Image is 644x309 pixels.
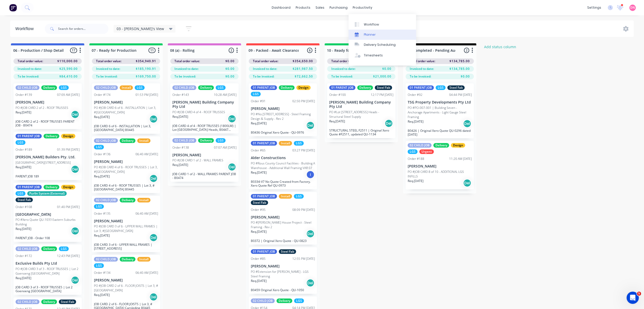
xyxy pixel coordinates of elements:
a: Workflow [349,19,416,29]
div: 02 CHILD JOBDeliveryInstallLGSOrder #13606:40 AM [DATE][PERSON_NAME]PO #JOB CARD 4 of 6 - ROOF TR... [92,136,160,193]
div: LGS [294,141,304,146]
div: Order #108 [16,205,32,209]
a: Delivery Scheduling [349,40,416,50]
p: [PERSON_NAME] [16,100,80,105]
p: Req. [DATE] [251,229,267,234]
p: Exclusive Builds Pty Ltd [16,261,80,266]
span: Invoiced to date: [18,67,42,71]
span: To be invoiced: [18,74,39,79]
p: Req. [DATE] [329,119,345,124]
p: Req. [DATE] [94,115,110,119]
p: JOB CARD 1 of 2 - WALL FRAMES PARENT JOB - B0474 [172,172,237,180]
p: PO #[PERSON_NAME] House Project - Steel Framing - Rev 2 [251,220,315,229]
div: Design [61,134,75,138]
div: 01:53 PM [DATE] [135,93,158,97]
div: purchasing [327,4,350,11]
p: PO #Lot [STREET_ADDRESS] Heads - Structural Steel Supply [329,110,393,119]
div: 07:09 AM [DATE] [57,93,80,97]
div: Order #134 [94,271,111,275]
p: Req. [DATE] [94,174,110,179]
p: Req. [DATE] [408,119,423,124]
span: $110,000.00 [57,59,78,63]
div: Design [296,85,311,90]
div: 02 CHILD JOBDeliveryLGSOrder #17212:43 PM [DATE]Exclusive Builds Pty LtdPO #JOB CARD 3 of 3 - ROO... [13,244,82,295]
div: LGS [59,85,69,90]
div: Delivery Scheduling [364,43,396,47]
div: Del [228,115,236,123]
div: 02 CHILD JOB [172,138,196,143]
div: 01:40 PM [DATE] [57,205,80,209]
div: Order #91 [251,99,266,104]
div: 01 PARENT JOBInstallLGSOrder #6503:27 PM [DATE]Alder ConstructionsPO #Rous County Council Facilit... [249,139,317,189]
div: 02 CHILD JOBDeliveryInstallLGSOrder #13506:40 AM [DATE][PERSON_NAME]PO #JOB CARD 3 of 6 - UPPER W... [92,196,160,253]
div: Order #95 [251,208,266,212]
div: 01 PARENT JOBDeliveryDesignLGSPurlin System (External)Steel FabOrder #10801:40 PM [DATE][GEOGRAPH... [13,183,82,242]
div: 01 PARENT JOBLGSSteel FabOrder #9204:44 PM [DATE]TSG Property Developments Pty LtdPO #PO-007-001 ... [406,83,474,138]
div: Delivery [41,300,57,304]
div: Order #174 [94,93,111,97]
p: PARENT JOB - Order 108 [16,236,80,240]
span: Invoiced to date: [253,67,277,71]
span: $134,785.00 [449,67,470,71]
span: $354,940.91 [136,59,156,63]
p: B0334-V7 No Quote Created from Factory. Xero Quote Ref QU-0973 [251,180,315,187]
p: [GEOGRAPHIC_DATA][STREET_ADDRESS] [16,160,71,165]
div: Del [149,234,158,242]
div: 06:40 AM [DATE] [135,271,158,275]
p: JOB CARD 6 of 6 - INSTALLATION | Lot 3, [GEOGRAPHIC_DATA] B0445 [94,124,158,132]
div: 12:55 PM [DATE] [292,256,315,261]
div: Install [120,85,133,90]
div: Del [306,121,314,130]
div: 12:43 PM [DATE] [57,254,80,258]
div: LGS [436,85,446,90]
span: $0.00 [225,74,235,79]
div: 02 CHILD JOBDeliveryLGSOrder #13807:07 AM [DATE][PERSON_NAME]PO #JOB CARD 1 of 2 - WALL FRAMESReq... [170,136,239,182]
span: DN [631,5,635,10]
span: 5 [637,292,641,296]
div: Steel Fab [447,85,465,90]
div: Planner [364,32,376,37]
span: $72,662.50 [295,74,313,79]
div: Urgent [419,149,434,154]
p: [GEOGRAPHIC_DATA] [16,212,80,217]
div: 02 CHILD JOB [94,138,118,143]
p: PO #JOB CARD 6 of 6 - INSTALLATION | Lot 3, #[GEOGRAPHIC_DATA] [94,106,158,115]
div: 02 CHILD JOB [94,257,118,262]
div: Delivery [44,134,59,138]
div: Workflow [15,26,36,32]
div: LGS [16,191,25,196]
div: 01 PARENT JOBDeliverySteel FabOrder #10012:17 PM [DATE][PERSON_NAME] Building Company Pty LtdPO #... [327,83,395,138]
div: Design [61,185,75,189]
div: LGS [16,140,25,145]
p: B0436 Original Xero Quote - QU-0976 [251,131,315,134]
div: 01 PARENT JOB [329,85,355,90]
span: Total order value: [174,59,200,63]
p: JOB CARD 3 of 6 - UPPER WALL FRAMES | [STREET_ADDRESS] [94,243,158,250]
p: [PERSON_NAME] [94,160,158,164]
div: 02 CHILD JOBDeliveryDesignLGSUrgentOrder #18811:20 AM [DATE][PERSON_NAME]PO #JOB CARD 8 of 10 - A... [406,141,474,189]
span: To be invoiced: [174,74,196,79]
div: 06:40 AM [DATE] [135,211,158,216]
div: LGS [135,85,145,90]
img: Factory [9,4,17,11]
p: Req. [DATE] [408,179,423,183]
div: 01 PARENT JOB [251,85,277,90]
p: PO #JOB CARD 3 of 3 - ROOF TRUSSES | Lot 2 Goenoeng [GEOGRAPHIC_DATA] [16,267,80,276]
div: 02 CHILD JOB [251,299,275,303]
p: PO #Rous County Council Facilities - Building A Warehouse - Additional Wall Framing VAR 07 [251,161,315,170]
div: Del [71,110,79,119]
p: [PERSON_NAME] [94,100,158,105]
span: $0.00 [382,67,391,71]
div: 02 CHILD JOB [94,198,118,202]
div: LGS [251,92,261,96]
div: Install [137,257,150,262]
div: Order #100 [329,93,346,97]
p: Req. [DATE] [16,276,31,280]
div: Del [463,179,471,187]
iframe: Intercom live chat [627,292,639,304]
span: To be invoiced: [253,74,274,79]
p: Req. [DATE] [94,293,110,297]
div: Delivery [44,185,59,189]
div: 12:17 PM [DATE] [371,93,393,97]
div: Workflow [364,22,379,27]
